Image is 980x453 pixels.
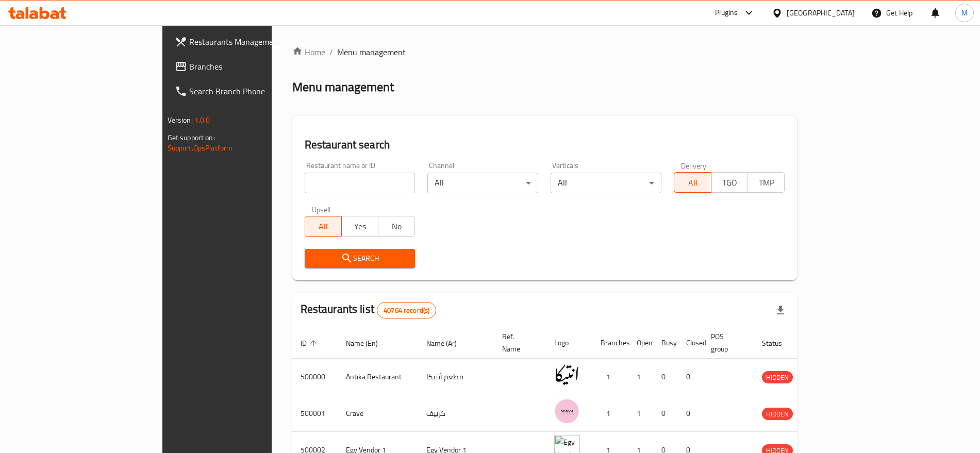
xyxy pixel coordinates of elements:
th: Open [628,327,653,359]
span: All [309,219,338,234]
span: Version: [168,113,193,127]
span: ID [301,337,320,349]
td: 1 [592,395,628,432]
span: HIDDEN [762,372,793,383]
button: All [674,172,711,193]
span: TMP [752,175,780,190]
label: Upsell [312,206,331,213]
span: TGO [716,175,744,190]
td: Antika Restaurant [338,359,418,395]
img: Crave [554,398,580,424]
button: TGO [711,172,748,193]
span: All [678,175,707,190]
span: 1.0.0 [194,113,210,127]
span: HIDDEN [762,408,793,420]
td: 1 [628,395,653,432]
div: All [551,173,661,193]
div: Export file [768,298,793,323]
span: Search [313,252,407,265]
div: HIDDEN [762,371,793,383]
th: Logo [546,327,592,359]
td: 0 [653,395,678,432]
span: Status [762,337,795,349]
button: TMP [748,172,785,193]
td: 1 [592,359,628,395]
span: M [961,7,968,19]
span: No [383,219,411,234]
h2: Restaurant search [305,137,785,153]
li: / [329,46,333,58]
div: Plugins [715,7,738,19]
div: All [427,173,538,193]
span: Menu management [337,46,406,58]
td: Crave [338,395,418,432]
td: مطعم أنتيكا [418,359,494,395]
h2: Restaurants list [301,301,437,318]
input: Search for restaurant name or ID.. [305,173,416,193]
button: No [378,216,415,237]
button: Search [305,249,416,268]
th: Busy [653,327,678,359]
a: Support.OpsPlatform [168,141,233,155]
span: POS group [711,330,741,355]
h2: Menu management [292,79,394,95]
span: Branches [189,60,318,73]
img: Antika Restaurant [554,362,580,388]
button: Yes [341,216,378,237]
td: 0 [678,395,703,432]
a: Restaurants Management [167,29,326,54]
td: كرييف [418,395,494,432]
label: Delivery [681,162,707,169]
span: Yes [346,219,374,234]
nav: breadcrumb [292,46,798,58]
span: Get support on: [168,131,215,144]
span: Name (En) [346,337,391,349]
span: Name (Ar) [426,337,470,349]
th: Branches [592,327,628,359]
div: [GEOGRAPHIC_DATA] [787,7,855,19]
a: Branches [167,54,326,79]
td: 0 [678,359,703,395]
td: 1 [628,359,653,395]
span: 40764 record(s) [377,306,436,315]
span: Restaurants Management [189,36,318,48]
button: All [305,216,342,237]
div: Total records count [377,302,436,318]
a: Search Branch Phone [167,79,326,104]
span: Ref. Name [502,330,534,355]
th: Closed [678,327,703,359]
td: 0 [653,359,678,395]
span: Search Branch Phone [189,85,318,97]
